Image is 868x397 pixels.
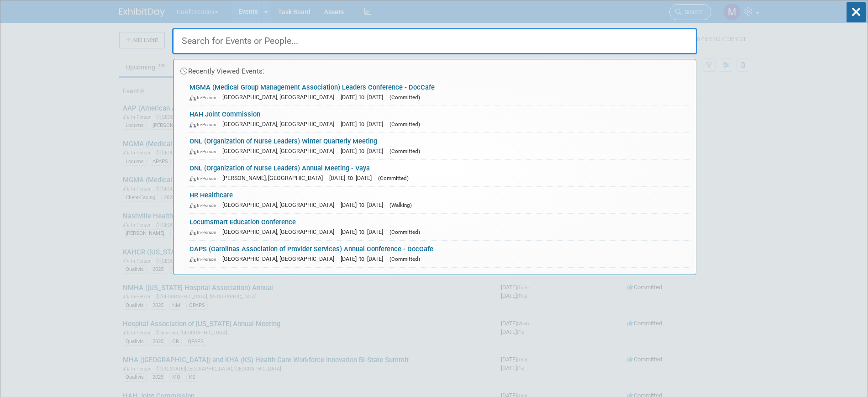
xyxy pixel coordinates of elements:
span: (Committed) [389,229,420,235]
a: HR Healthcare In-Person [GEOGRAPHIC_DATA], [GEOGRAPHIC_DATA] [DATE] to [DATE] (Walking) [185,187,691,213]
span: (Committed) [389,94,420,101]
span: [GEOGRAPHIC_DATA], [GEOGRAPHIC_DATA] [222,228,339,235]
a: HAH Joint Commission In-Person [GEOGRAPHIC_DATA], [GEOGRAPHIC_DATA] [DATE] to [DATE] (Committed) [185,106,691,132]
span: In-Person [189,122,221,127]
span: (Committed) [389,256,420,262]
span: [GEOGRAPHIC_DATA], [GEOGRAPHIC_DATA] [222,94,339,101]
a: ONL (Organization of Nurse Leaders) Winter Quarterly Meeting In-Person [GEOGRAPHIC_DATA], [GEOGRA... [185,133,691,159]
span: [DATE] to [DATE] [341,255,388,262]
span: In-Person [189,202,221,208]
span: [GEOGRAPHIC_DATA], [GEOGRAPHIC_DATA] [222,255,339,262]
a: Locumsmart Education Conference In-Person [GEOGRAPHIC_DATA], [GEOGRAPHIC_DATA] [DATE] to [DATE] (... [185,214,691,240]
a: ONL (Organization of Nurse Leaders) Annual Meeting - Vaya In-Person [PERSON_NAME], [GEOGRAPHIC_DA... [185,160,691,186]
span: [DATE] to [DATE] [341,148,388,154]
span: [DATE] to [DATE] [329,175,376,181]
span: [DATE] to [DATE] [341,94,388,101]
span: (Committed) [389,121,420,127]
span: [GEOGRAPHIC_DATA], [GEOGRAPHIC_DATA] [222,201,339,208]
span: [PERSON_NAME], [GEOGRAPHIC_DATA] [222,175,327,181]
span: In-Person [189,95,221,101]
span: [GEOGRAPHIC_DATA], [GEOGRAPHIC_DATA] [222,148,339,154]
span: (Committed) [389,148,420,154]
input: Search for Events or People... [172,28,697,54]
a: CAPS (Carolinas Association of Provider Services) Annual Conference - DocCafe In-Person [GEOGRAPH... [185,241,691,267]
div: Recently Viewed Events: [178,59,691,79]
span: In-Person [189,175,221,181]
span: [DATE] to [DATE] [341,201,388,208]
span: (Walking) [389,202,412,208]
span: In-Person [189,229,221,235]
span: [DATE] to [DATE] [341,121,388,127]
span: In-Person [189,148,221,154]
a: MGMA (Medical Group Management Association) Leaders Conference - DocCafe In-Person [GEOGRAPHIC_DA... [185,79,691,106]
span: [GEOGRAPHIC_DATA], [GEOGRAPHIC_DATA] [222,121,339,127]
span: In-Person [189,256,221,262]
span: [DATE] to [DATE] [341,228,388,235]
span: (Committed) [378,175,409,181]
